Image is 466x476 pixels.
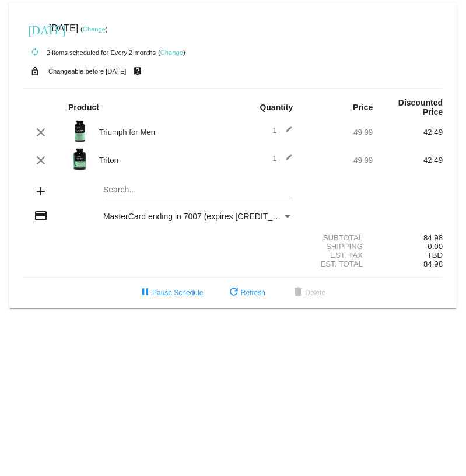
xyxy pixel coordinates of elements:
div: Subtotal [303,233,373,242]
div: 49.99 [303,128,373,136]
small: Changeable before [DATE] [48,68,127,75]
span: TBD [428,251,443,260]
mat-icon: credit_card [34,209,48,223]
mat-icon: lock_open [28,64,42,79]
input: Search... [103,185,293,195]
mat-select: Payment Method [103,212,293,221]
button: Pause Schedule [129,282,212,303]
mat-icon: clear [34,125,48,139]
mat-icon: refresh [227,286,241,300]
div: Est. Total [303,260,373,268]
mat-icon: add [34,184,48,198]
mat-icon: [DATE] [28,22,42,36]
span: 1 [272,154,293,163]
div: 49.99 [303,156,373,164]
div: Triton [93,156,233,164]
img: Image-1-Carousel-Triton-Transp.png [68,148,92,171]
a: Change [160,49,183,56]
small: ( ) [158,49,185,56]
mat-icon: live_help [131,64,145,79]
span: 0.00 [428,242,443,251]
mat-icon: edit [279,153,293,167]
strong: Product [68,103,99,112]
a: Change [83,26,106,33]
div: 84.98 [373,233,443,242]
div: Shipping [303,242,373,251]
div: 42.49 [373,156,443,164]
mat-icon: autorenew [28,45,42,60]
img: Image-1-Triumph_carousel-front-transp.png [68,120,92,143]
div: Triumph for Men [93,128,233,136]
div: Est. Tax [303,251,373,260]
button: Refresh [218,282,275,303]
span: Delete [291,289,325,297]
span: 1 [272,126,293,135]
small: ( ) [80,26,108,33]
mat-icon: delete [291,286,305,300]
strong: Quantity [260,103,293,112]
span: Refresh [227,289,265,297]
span: MasterCard ending in 7007 (expires [CREDIT_CARD_DATA]) [103,212,326,221]
span: Pause Schedule [138,289,203,297]
mat-icon: edit [279,125,293,139]
mat-icon: clear [34,153,48,167]
strong: Price [353,103,373,112]
strong: Discounted Price [398,98,443,117]
div: 42.49 [373,128,443,136]
span: 84.98 [423,260,443,268]
button: Delete [282,282,335,303]
small: 2 items scheduled for Every 2 months [23,49,156,56]
mat-icon: pause [138,286,152,300]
